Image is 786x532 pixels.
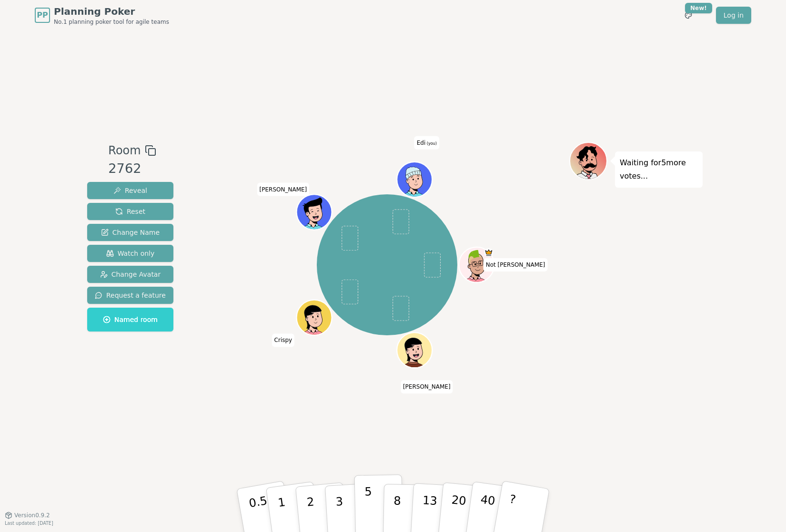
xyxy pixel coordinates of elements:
button: Version0.9.2 [5,512,50,519]
span: Click to change your name [257,183,310,196]
span: Watch only [106,249,155,258]
span: Version 0.9.2 [14,512,50,519]
p: Waiting for 5 more votes... [620,156,698,183]
span: Named room [103,315,158,324]
div: 2762 [108,159,156,179]
button: New! [680,7,697,24]
span: Not Shaun is the host [484,249,494,258]
a: Log in [716,7,751,24]
a: PPPlanning PokerNo.1 planning poker tool for agile teams [35,5,169,26]
button: Change Name [87,224,173,241]
span: Click to change your name [414,136,439,150]
div: New! [685,3,712,13]
span: Reveal [113,186,147,195]
button: Request a feature [87,287,173,304]
span: Reset [115,207,145,216]
span: (you) [425,141,437,146]
span: No.1 planning poker tool for agile teams [54,18,169,26]
button: Watch only [87,245,173,262]
span: PP [37,10,48,21]
button: Reveal [87,182,173,199]
span: Request a feature [95,291,166,300]
button: Named room [87,308,173,331]
span: Room [108,142,141,159]
span: Click to change your name [272,334,295,347]
span: Last updated: [DATE] [5,521,53,526]
span: Planning Poker [54,5,169,18]
button: Click to change your avatar [398,163,432,196]
span: Change Avatar [100,270,161,279]
button: Change Avatar [87,266,173,283]
span: Click to change your name [401,381,453,394]
span: Change Name [101,228,160,237]
button: Reset [87,203,173,220]
span: Click to change your name [484,258,548,271]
